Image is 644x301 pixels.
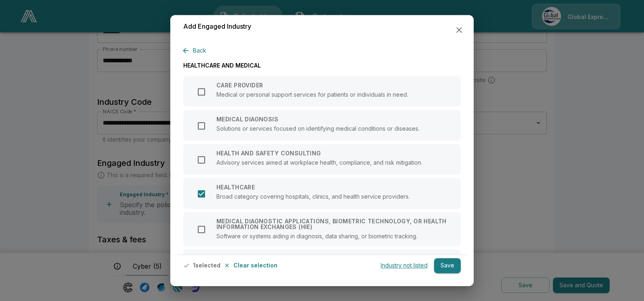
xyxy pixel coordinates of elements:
p: Software or systems aiding in diagnosis, data sharing, or biometric tracking. [216,233,451,239]
p: Medical or personal support services for patients or individuals in need. [216,91,408,98]
p: MEDICAL DIAGNOSTIC APPLICATIONS, BIOMETRIC TECHNOLOGY, OR HEALTH INFORMATION EXCHANGES (HIE) [216,218,451,230]
button: Back [183,43,210,58]
p: Industry not listed [381,263,428,269]
p: HEALTHCARE [216,184,410,190]
p: Clear selection [233,263,278,269]
p: CARE PROVIDER [216,83,408,88]
p: Broad category covering hospitals, clinics, and health service providers. [216,193,410,199]
button: Save [434,258,461,273]
p: HEALTH AND SAFETY CONSULTING [216,150,422,156]
h6: Add Engaged Industry [183,21,251,32]
p: Solutions or services focused on identifying medical conditions or diseases. [216,125,419,131]
p: 1 selected [193,263,220,269]
p: MEDICAL DIAGNOSIS [216,117,419,122]
p: HEALTHCARE AND MEDICAL [183,61,461,70]
p: Advisory services aimed at workplace health, compliance, and risk mitigation. [216,159,422,165]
